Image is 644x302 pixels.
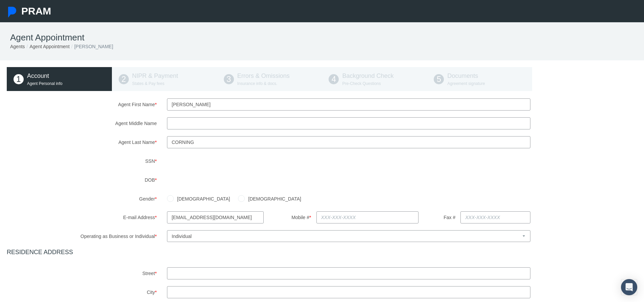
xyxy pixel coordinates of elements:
label: [DEMOGRAPHIC_DATA] [174,195,230,203]
input: XXX-XXX-XXXX [460,211,530,223]
label: Agent Last Name [2,136,162,148]
li: Agent Appointment [25,43,70,50]
label: E-mail Address [55,211,162,223]
label: Fax # [429,211,455,223]
label: SSN [2,155,162,167]
label: Gender [2,193,162,205]
h4: RESIDENCE ADDRESS [7,249,637,256]
label: Agent First Name [2,98,162,111]
label: City [2,286,162,298]
label: Street [2,267,162,279]
label: DOB [2,174,162,186]
img: Pram Partner [7,7,18,18]
label: Operating as Business or Individual [2,230,162,242]
label: [DEMOGRAPHIC_DATA] [245,195,301,203]
li: Agents [10,43,25,50]
span: PRAM [21,5,51,17]
label: Agent Middle Name [2,117,162,129]
label: Mobile # [274,211,311,223]
p: Agent Personal info [27,81,105,87]
div: Open Intercom Messenger [621,279,637,295]
input: XXX-XXX-XXXX [316,211,419,223]
h1: Agent Appointment [10,32,634,43]
span: 1 [14,74,24,84]
span: Account [27,72,49,79]
li: [PERSON_NAME] [70,43,113,50]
